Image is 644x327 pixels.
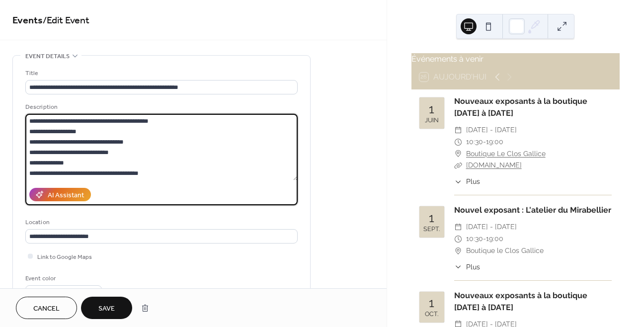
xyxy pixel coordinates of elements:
[425,311,438,318] div: oct.
[454,176,480,187] button: ​Plus
[454,176,462,187] div: ​
[16,297,77,319] button: Cancel
[466,176,480,187] span: Plus
[454,148,462,160] div: ​
[454,262,462,272] div: ​
[454,221,462,233] div: ​
[454,124,462,136] div: ​
[25,273,100,284] div: Event color
[423,226,440,233] div: sept.
[425,117,439,124] div: juin
[466,136,483,148] span: 10:30
[33,304,60,314] span: Cancel
[466,124,517,136] span: [DATE] - [DATE]
[429,103,434,115] div: 1
[25,217,296,228] div: Location
[454,233,462,245] div: ​
[48,190,84,201] div: AI Assistant
[454,291,587,312] a: Nouveaux exposants à la boutique [DATE] à [DATE]
[43,11,89,30] span: / Edit Event
[37,252,92,262] span: Link to Google Maps
[483,136,486,148] span: -
[483,233,486,245] span: -
[81,297,132,319] button: Save
[486,136,503,148] span: 19:00
[12,11,43,30] a: Events
[466,221,517,233] span: [DATE] - [DATE]
[25,51,70,62] span: Event details
[466,262,480,272] span: Plus
[466,148,546,160] a: Boutique Le Clos Gallice
[466,233,483,245] span: 10:30
[454,136,462,148] div: ​
[454,245,462,257] div: ​
[25,102,296,112] div: Description
[411,53,620,65] div: Événements à venir
[29,188,91,201] button: AI Assistant
[454,96,587,118] a: Nouveaux exposants à la boutique [DATE] à [DATE]
[454,262,480,272] button: ​Plus
[429,297,434,309] div: 1
[466,245,544,257] span: Boutique le Clos Gallice
[429,212,434,224] div: 1
[466,161,522,169] a: [DOMAIN_NAME]
[98,304,115,314] span: Save
[454,160,462,171] div: ​
[454,204,612,216] div: Nouvel exposant : L'atelier du Mirabellier
[25,68,296,79] div: Title
[486,233,503,245] span: 19:00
